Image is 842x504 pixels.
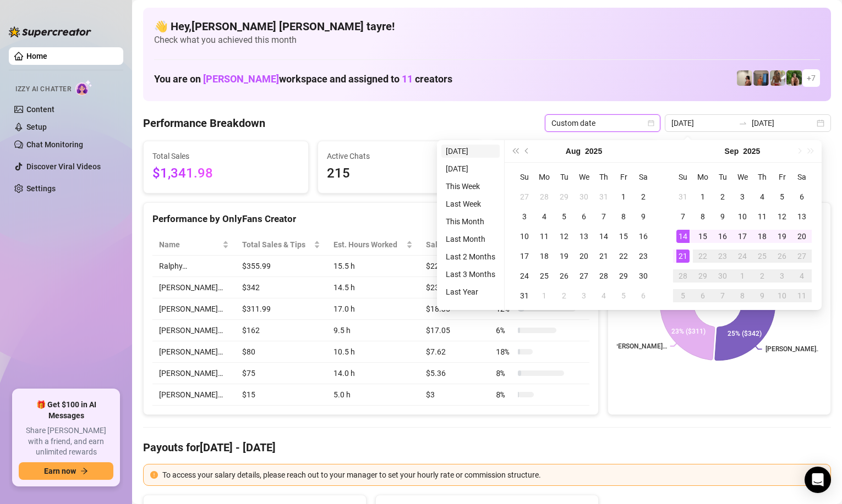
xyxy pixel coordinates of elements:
[786,70,802,86] img: Nathaniel
[574,286,594,306] td: 2025-09-03
[515,207,534,226] td: 2025-08-03
[617,210,630,223] div: 8
[333,239,404,251] div: Est. Hours Worked
[574,207,594,226] td: 2025-08-06
[496,324,513,336] span: 6 %
[577,250,591,263] div: 20
[327,277,419,298] td: 14.5 h
[538,269,551,283] div: 25
[515,167,534,187] th: Su
[152,363,236,384] td: [PERSON_NAME]…
[9,26,91,37] img: logo-BBDzfeDw.svg
[673,286,693,306] td: 2025-10-05
[633,246,653,266] td: 2025-08-23
[633,226,653,246] td: 2025-08-16
[614,167,633,187] th: Fr
[713,286,732,306] td: 2025-10-07
[594,246,614,266] td: 2025-08-21
[152,320,236,341] td: [PERSON_NAME]…
[534,266,554,286] td: 2025-08-25
[713,187,732,207] td: 2025-09-02
[770,70,785,86] img: Nathaniel
[557,230,571,243] div: 12
[515,226,534,246] td: 2025-08-10
[637,269,650,283] div: 30
[693,246,713,266] td: 2025-09-22
[518,230,531,243] div: 10
[538,230,551,243] div: 11
[752,117,814,129] input: End date
[795,230,808,243] div: 20
[496,346,513,358] span: 18 %
[696,289,709,302] div: 6
[152,234,236,256] th: Name
[617,190,630,203] div: 1
[713,226,732,246] td: 2025-09-16
[713,266,732,286] td: 2025-09-30
[716,230,729,243] div: 16
[515,286,534,306] td: 2025-08-31
[633,286,653,306] td: 2025-09-06
[538,210,551,223] div: 4
[236,363,327,384] td: $75
[676,230,690,243] div: 14
[716,269,729,283] div: 30
[732,167,752,187] th: We
[574,187,594,207] td: 2025-07-30
[597,190,610,203] div: 31
[152,298,236,320] td: [PERSON_NAME]…
[152,256,236,277] td: Ralphy…
[775,289,789,302] div: 10
[671,117,734,129] input: Start date
[732,226,752,246] td: 2025-09-17
[441,145,500,158] li: [DATE]
[419,277,489,298] td: $23.59
[19,400,113,421] span: 🎁 Get $100 in AI Messages
[419,384,489,406] td: $3
[676,250,690,263] div: 21
[732,286,752,306] td: 2025-10-08
[676,190,690,203] div: 31
[597,210,610,223] div: 7
[633,187,653,207] td: 2025-08-02
[327,320,419,341] td: 9.5 h
[673,226,693,246] td: 2025-09-14
[597,289,610,302] div: 4
[597,230,610,243] div: 14
[441,250,500,263] li: Last 2 Months
[617,230,630,243] div: 15
[419,234,489,256] th: Sales / Hour
[554,167,574,187] th: Tu
[736,250,749,263] div: 24
[327,298,419,320] td: 17.0 h
[327,256,419,277] td: 15.5 h
[739,119,747,128] span: swap-right
[551,115,654,131] span: Custom date
[617,269,630,283] div: 29
[538,190,551,203] div: 28
[594,226,614,246] td: 2025-08-14
[327,150,474,162] span: Active Chats
[736,269,749,283] div: 1
[693,167,713,187] th: Mo
[772,246,792,266] td: 2025-09-26
[566,140,581,162] button: Choose a month
[594,167,614,187] th: Th
[737,70,752,86] img: Ralphy
[236,298,327,320] td: $311.99
[633,167,653,187] th: Sa
[772,226,792,246] td: 2025-09-19
[752,167,772,187] th: Th
[154,19,820,34] h4: 👋 Hey, [PERSON_NAME] [PERSON_NAME] tayre !
[732,246,752,266] td: 2025-09-24
[518,190,531,203] div: 27
[441,180,500,193] li: This Week
[26,105,54,114] a: Content
[732,207,752,226] td: 2025-09-10
[152,341,236,363] td: [PERSON_NAME]…
[236,341,327,363] td: $80
[676,210,690,223] div: 7
[557,269,571,283] div: 26
[426,239,474,251] span: Sales / Hour
[614,246,633,266] td: 2025-08-22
